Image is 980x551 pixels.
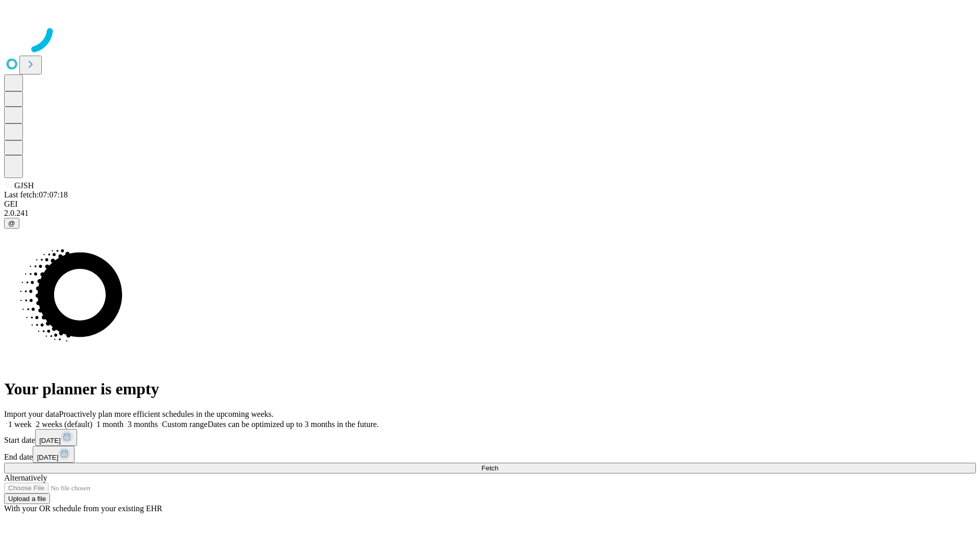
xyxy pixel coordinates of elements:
[4,446,976,463] div: End date
[33,446,75,463] button: [DATE]
[8,219,15,227] span: @
[4,410,59,418] span: Import your data
[128,420,158,429] span: 3 months
[162,420,207,429] span: Custom range
[4,209,976,218] div: 2.0.241
[8,420,32,429] span: 1 week
[4,473,47,482] span: Alternatively
[39,437,61,444] span: [DATE]
[14,181,34,190] span: GJSH
[37,454,58,461] span: [DATE]
[4,493,50,504] button: Upload a file
[36,420,92,429] span: 2 weeks (default)
[4,504,162,513] span: With your OR schedule from your existing EHR
[59,410,274,418] span: Proactively plan more efficient schedules in the upcoming weeks.
[96,420,124,429] span: 1 month
[208,420,379,429] span: Dates can be optimized up to 3 months in the future.
[4,199,976,209] div: GEI
[4,463,976,473] button: Fetch
[4,429,976,446] div: Start date
[4,380,976,398] h1: Your planner is empty
[35,429,77,446] button: [DATE]
[481,464,498,472] span: Fetch
[4,190,68,199] span: Last fetch: 07:07:18
[4,218,19,229] button: @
